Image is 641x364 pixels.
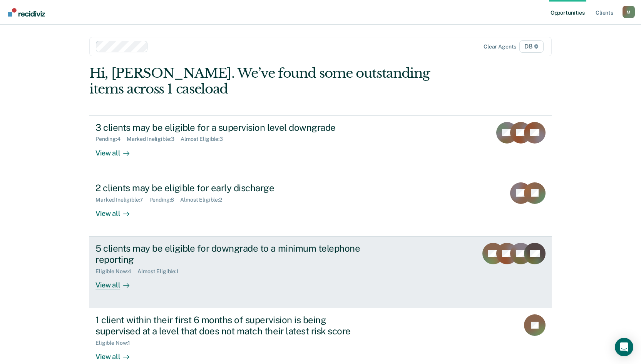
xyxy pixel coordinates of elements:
div: 5 clients may be eligible for downgrade to a minimum telephone reporting [95,243,366,265]
div: View all [95,274,139,289]
div: Almost Eligible : 1 [137,268,185,275]
div: Marked Ineligible : 7 [95,197,149,203]
div: Eligible Now : 4 [95,268,137,275]
div: Marked Ineligible : 3 [127,136,181,142]
div: M [623,6,635,18]
button: Profile dropdown button [623,6,635,18]
div: Almost Eligible : 2 [180,197,228,203]
div: View all [95,346,139,361]
div: Almost Eligible : 3 [181,136,229,142]
span: D8 [519,40,544,53]
div: Clear agents [484,43,516,50]
div: View all [95,203,139,218]
div: 1 client within their first 6 months of supervision is being supervised at a level that does not ... [95,314,366,337]
div: Hi, [PERSON_NAME]. We’ve found some outstanding items across 1 caseload [89,65,459,97]
a: 3 clients may be eligible for a supervision level downgradePending:4Marked Ineligible:3Almost Eli... [89,115,552,176]
a: 5 clients may be eligible for downgrade to a minimum telephone reportingEligible Now:4Almost Elig... [89,237,552,308]
div: Pending : 8 [149,197,181,203]
div: Open Intercom Messenger [615,338,633,356]
div: 2 clients may be eligible for early discharge [95,182,366,194]
a: 2 clients may be eligible for early dischargeMarked Ineligible:7Pending:8Almost Eligible:2View all [89,176,552,237]
div: 3 clients may be eligible for a supervision level downgrade [95,122,366,133]
div: Eligible Now : 1 [95,340,136,346]
img: Recidiviz [8,8,45,17]
div: View all [95,142,139,157]
div: Pending : 4 [95,136,127,142]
